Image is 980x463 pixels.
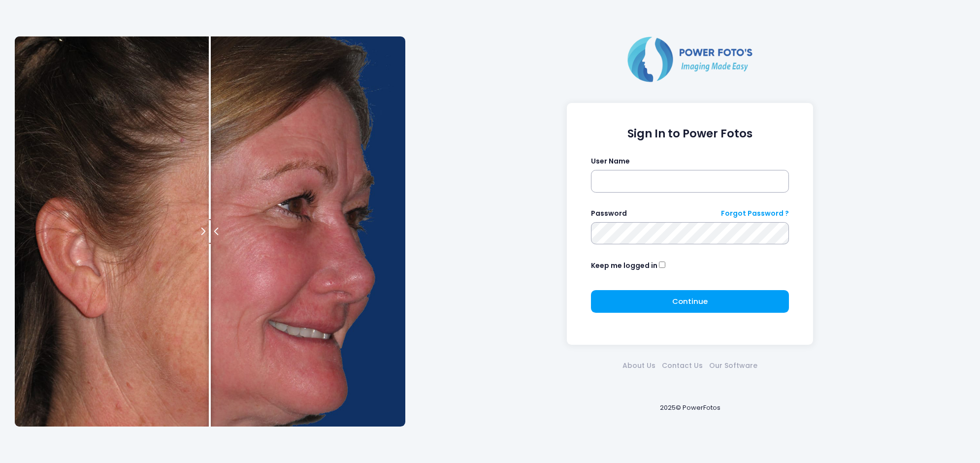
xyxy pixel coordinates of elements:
a: Our Software [706,361,761,371]
label: User Name [591,156,630,166]
a: Contact Us [659,361,706,371]
span: Continue [672,296,708,306]
button: Continue [591,290,789,313]
a: About Us [620,361,659,371]
h1: Sign In to Power Fotos [591,127,789,140]
a: Forgot Password ? [721,208,789,219]
label: Password [591,208,627,219]
img: Logo [623,34,756,84]
label: Keep me logged in [591,261,657,271]
div: 2025© PowerFotos [415,387,965,429]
